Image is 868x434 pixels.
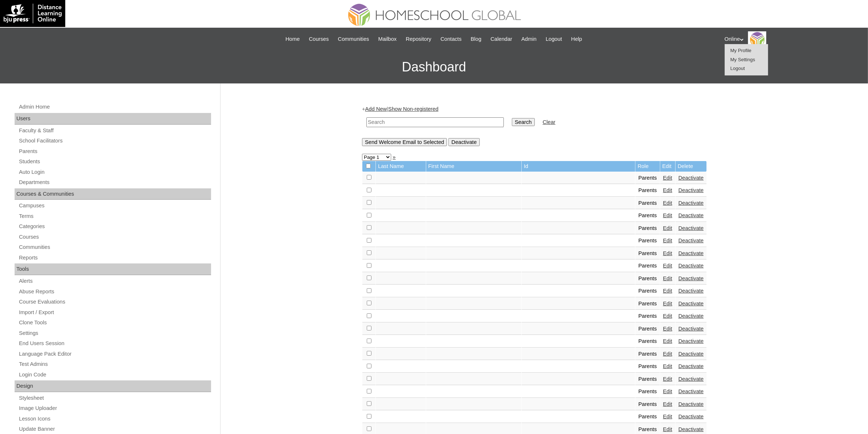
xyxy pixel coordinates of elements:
a: Blog [467,35,485,43]
a: Settings [18,329,211,338]
td: Parents [635,184,660,197]
div: Tools [15,263,211,275]
div: + | [362,105,723,146]
td: Last Name [376,161,426,172]
span: Courses [309,35,329,43]
a: Deactivate [678,426,704,432]
a: Contacts [437,35,465,43]
a: Edit [663,275,672,281]
input: Send Welcome Email to Selected [362,138,447,146]
a: Edit [663,326,672,332]
td: Parents [635,323,660,335]
a: Edit [663,187,672,193]
a: Edit [663,351,672,357]
td: Parents [635,273,660,285]
a: Parents [18,147,211,156]
a: Students [18,157,211,166]
a: Edit [663,238,672,243]
a: Image Uploader [18,404,211,413]
a: Update Banner [18,425,211,434]
td: Parents [635,398,660,411]
a: Deactivate [678,212,704,218]
a: Logout [542,35,566,43]
a: My Profile [731,48,752,53]
span: Calendar [491,35,512,43]
a: Deactivate [678,376,704,382]
a: Edit [663,376,672,382]
a: Deactivate [678,338,704,344]
td: Parents [635,373,660,386]
a: Deactivate [678,175,704,181]
a: Categories [18,222,211,231]
a: Reports [18,253,211,262]
div: Courses & Communities [15,188,211,200]
td: Parents [635,247,660,260]
a: Edit [663,263,672,269]
a: Edit [663,426,672,432]
a: Deactivate [678,326,704,332]
a: Edit [663,338,672,344]
span: My Settings [731,57,755,62]
a: Edit [663,414,672,419]
td: First Name [426,161,521,172]
span: Mailbox [378,35,397,43]
a: Deactivate [678,263,704,269]
a: Deactivate [678,351,704,357]
span: Logout [546,35,562,43]
a: Courses [305,35,332,43]
input: Search [512,118,534,126]
td: Parents [635,260,660,272]
td: Id [522,161,635,172]
td: Parents [635,411,660,423]
a: Clone Tools [18,318,211,327]
a: Deactivate [678,388,704,394]
a: Alerts [18,277,211,286]
td: Parents [635,298,660,310]
a: Admin Home [18,102,211,112]
td: Parents [635,386,660,398]
a: Edit [663,200,672,206]
a: Deactivate [678,275,704,281]
span: Admin [521,35,537,43]
span: Repository [406,35,431,43]
a: Edit [663,401,672,407]
a: School Facilitators [18,136,211,145]
a: Calendar [487,35,516,43]
a: Test Admins [18,360,211,369]
img: logo-white.png [4,4,62,23]
a: Edit [663,313,672,319]
a: Deactivate [678,250,704,256]
a: Edit [663,212,672,218]
a: Course Evaluations [18,297,211,306]
a: Repository [402,35,435,43]
td: Parents [635,285,660,297]
input: Deactivate [448,138,479,146]
a: Deactivate [678,414,704,419]
a: Deactivate [678,187,704,193]
a: Departments [18,178,211,187]
a: Logout [731,66,745,71]
a: Show Non-registered [388,106,439,112]
a: Home [282,35,303,43]
a: Add New [365,106,387,112]
a: Edit [663,175,672,181]
td: Parents [635,310,660,322]
input: Search [366,117,504,127]
a: Deactivate [678,301,704,306]
a: Deactivate [678,288,704,294]
a: Courses [18,232,211,242]
a: » [393,154,396,160]
a: Terms [18,212,211,221]
td: Edit [660,161,675,172]
a: Edit [663,225,672,231]
a: Edit [663,288,672,294]
a: Communities [334,35,373,43]
td: Parents [635,348,660,360]
td: Parents [635,235,660,247]
a: Edit [663,301,672,306]
td: Delete [676,161,707,172]
a: Mailbox [375,35,401,43]
td: Role [635,161,660,172]
div: Design [15,380,211,392]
